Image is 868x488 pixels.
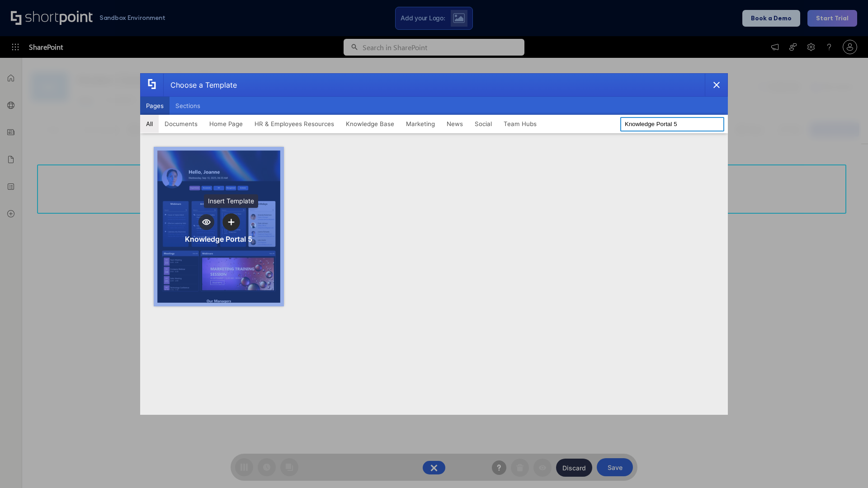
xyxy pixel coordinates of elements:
[203,115,249,133] button: Home Page
[140,97,170,115] button: Pages
[441,115,469,133] button: News
[400,115,441,133] button: Marketing
[620,117,724,131] input: Search
[823,445,868,488] iframe: Chat Widget
[163,74,237,96] div: Choose a Template
[469,115,498,133] button: Social
[340,115,400,133] button: Knowledge Base
[140,73,728,415] div: template selector
[159,115,203,133] button: Documents
[185,235,252,244] div: Knowledge Portal 5
[249,115,340,133] button: HR & Employees Resources
[140,115,159,133] button: All
[498,115,542,133] button: Team Hubs
[170,97,206,115] button: Sections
